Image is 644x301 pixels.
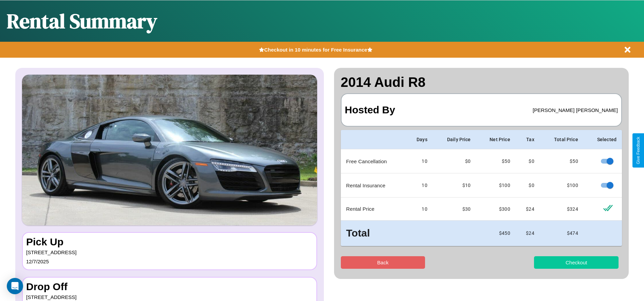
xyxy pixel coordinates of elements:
[476,130,516,149] th: Net Price
[26,281,313,293] h3: Drop Off
[540,197,584,221] td: $ 324
[406,149,433,173] td: 10
[476,197,516,221] td: $ 300
[346,181,400,190] p: Rental Insurance
[346,204,400,213] p: Rental Price
[433,130,476,149] th: Daily Price
[406,197,433,221] td: 10
[540,149,584,173] td: $ 50
[26,236,313,248] h3: Pick Up
[534,256,619,269] button: Checkout
[516,130,540,149] th: Tax
[636,137,641,164] div: Give Feedback
[341,256,425,269] button: Back
[7,7,157,35] h1: Rental Summary
[533,106,618,115] p: [PERSON_NAME] [PERSON_NAME]
[584,130,622,149] th: Selected
[476,221,516,246] td: $ 450
[476,173,516,197] td: $ 100
[264,47,367,53] b: Checkout in 10 minutes for Free Insurance
[476,149,516,173] td: $ 50
[26,248,313,257] p: [STREET_ADDRESS]
[345,97,395,123] h3: Hosted By
[540,173,584,197] td: $ 100
[433,149,476,173] td: $0
[341,130,622,246] table: simple table
[406,173,433,197] td: 10
[346,226,400,241] h3: Total
[341,75,622,90] h2: 2014 Audi R8
[433,197,476,221] td: $ 30
[540,130,584,149] th: Total Price
[516,149,540,173] td: $0
[516,197,540,221] td: $ 24
[346,157,400,166] p: Free Cancellation
[406,130,433,149] th: Days
[7,278,23,294] div: Open Intercom Messenger
[433,173,476,197] td: $10
[26,257,313,266] p: 12 / 7 / 2025
[516,221,540,246] td: $ 24
[516,173,540,197] td: $0
[540,221,584,246] td: $ 474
